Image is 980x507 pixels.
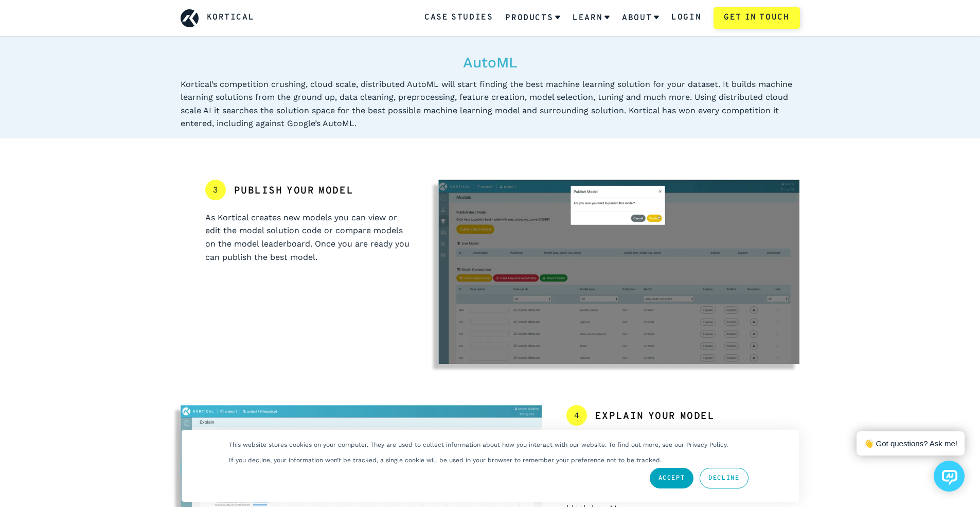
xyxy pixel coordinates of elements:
[229,441,728,448] p: This website stores cookies on your computer. They are used to collect information about how you ...
[207,11,255,25] a: Kortical
[181,52,800,74] h2: AutoML
[234,184,354,199] h2: Publish your model
[671,11,701,25] a: Login
[424,11,493,25] a: Case Studies
[650,468,694,488] a: Accept
[700,468,748,488] a: Decline
[573,5,610,31] a: Learn
[714,7,799,29] a: Get in touch
[595,409,715,424] h2: Explain your model
[205,180,226,200] span: 3
[505,5,560,31] a: Products
[566,405,587,426] span: 4
[181,78,800,130] div: Kortical’s competition crushing, cloud scale, distributed AutoML will start finding the best mach...
[205,211,414,264] p: As Kortical creates new models you can view or edit the model solution code or compare models on ...
[622,5,659,31] a: About
[229,457,662,464] p: If you decline, your information won’t be tracked, a single cookie will be used in your browser t...
[438,180,799,364] img: Publish your model step platfom picture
